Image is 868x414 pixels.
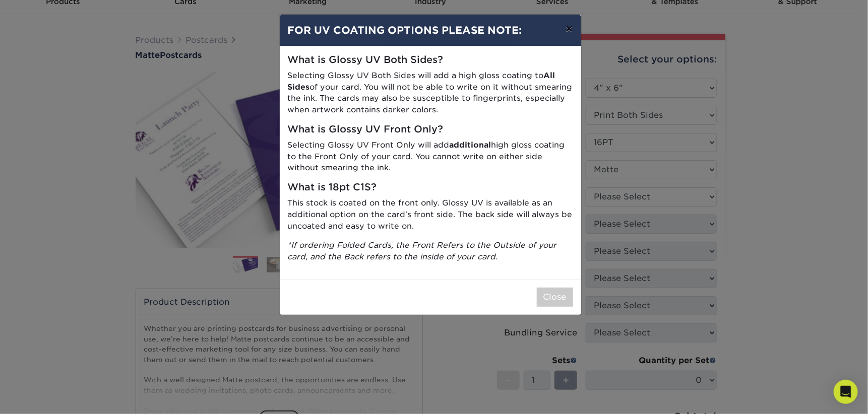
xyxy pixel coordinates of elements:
button: × [557,15,581,43]
p: This stock is coated on the front only. Glossy UV is available as an additional option on the car... [288,197,573,232]
strong: additional [450,140,491,150]
h5: What is 18pt C1S? [288,182,573,193]
h5: What is Glossy UV Both Sides? [288,54,573,66]
p: Selecting Glossy UV Both Sides will add a high gloss coating to of your card. You will not be abl... [288,70,573,116]
h4: FOR UV COATING OPTIONS PLEASE NOTE: [288,23,573,38]
button: Close [537,288,573,307]
strong: All Sides [288,71,555,92]
i: *If ordering Folded Cards, the Front Refers to the Outside of your card, and the Back refers to t... [288,240,557,261]
div: Open Intercom Messenger [834,380,858,404]
p: Selecting Glossy UV Front Only will add high gloss coating to the Front Only of your card. You ca... [288,140,573,174]
h5: What is Glossy UV Front Only? [288,124,573,135]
